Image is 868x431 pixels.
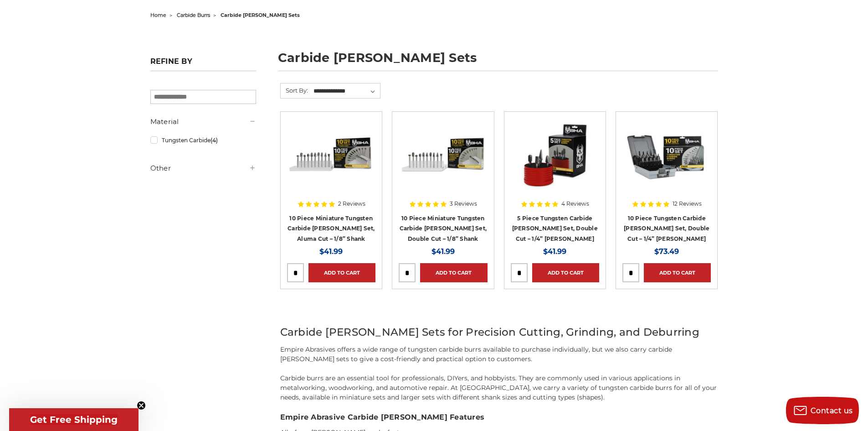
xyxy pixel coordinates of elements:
[654,247,679,256] span: $73.49
[150,132,256,148] a: Tungsten Carbide
[512,215,598,242] a: 5 Piece Tungsten Carbide [PERSON_NAME] Set, Double Cut – 1/4” [PERSON_NAME]
[532,263,599,282] a: Add to Cart
[543,247,566,256] span: $41.99
[308,263,375,282] a: Add to Cart
[312,84,380,98] select: Sort By:
[431,247,455,256] span: $41.99
[150,163,256,174] h5: Other
[319,247,343,256] span: $41.99
[150,57,256,71] h5: Refine by
[511,118,599,235] a: BHA Double Cut Carbide Burr 5 Piece Set, 1/4" Shank
[280,324,718,340] h2: Carbide [PERSON_NAME] Sets for Precision Cutting, Grinding, and Deburring
[280,374,718,402] p: Carbide burrs are an essential tool for professionals, DIYers, and hobbyists. They are commonly u...
[177,12,210,18] a: carbide burrs
[211,137,218,144] span: (4)
[150,116,256,127] h5: Material
[399,118,487,191] img: BHA Double Cut Mini Carbide Burr Set, 1/8" Shank
[786,397,859,424] button: Contact us
[624,215,709,242] a: 10 Piece Tungsten Carbide [PERSON_NAME] Set, Double Cut – 1/4” [PERSON_NAME]
[811,406,853,415] span: Contact us
[280,345,718,364] p: Empire Abrasives offers a wide range of tungsten carbide burrs available to purchase individually...
[644,263,711,282] a: Add to Cart
[280,412,718,423] h3: Empire Abrasive Carbide [PERSON_NAME] Features
[150,12,166,18] a: home
[137,401,146,410] button: Close teaser
[420,263,487,282] a: Add to Cart
[30,414,118,425] span: Get Free Shipping
[221,12,300,18] span: carbide [PERSON_NAME] sets
[400,215,487,242] a: 10 Piece Miniature Tungsten Carbide [PERSON_NAME] Set, Double Cut – 1/8” Shank
[281,83,308,97] label: Sort By:
[511,118,599,191] img: BHA Double Cut Carbide Burr 5 Piece Set, 1/4" Shank
[9,408,139,431] div: Get Free ShippingClose teaser
[622,118,711,191] img: BHA Carbide Burr 10 Piece Set, Double Cut with 1/4" Shanks
[287,118,375,235] a: BHA Aluma Cut Mini Carbide Burr Set, 1/8" Shank
[287,118,375,191] img: BHA Aluma Cut Mini Carbide Burr Set, 1/8" Shank
[278,52,718,71] h1: carbide [PERSON_NAME] sets
[288,215,375,242] a: 10 Piece Miniature Tungsten Carbide [PERSON_NAME] Set, Aluma Cut – 1/8” Shank
[622,118,711,235] a: BHA Carbide Burr 10 Piece Set, Double Cut with 1/4" Shanks
[399,118,487,235] a: BHA Double Cut Mini Carbide Burr Set, 1/8" Shank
